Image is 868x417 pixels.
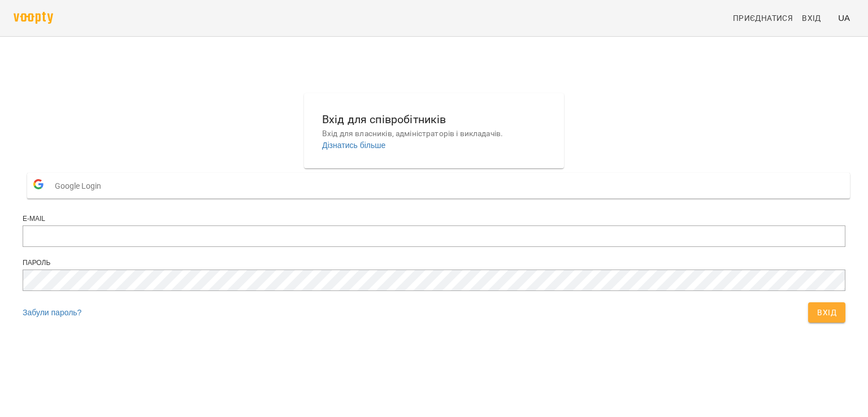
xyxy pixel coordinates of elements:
a: Дізнатись більше [322,141,385,150]
span: Приєднатися [733,11,793,25]
button: Вхід для співробітниківВхід для власників, адміністраторів і викладачів.Дізнатись більше [313,102,555,160]
span: UA [838,12,850,24]
span: Google Login [55,175,107,197]
span: Вхід [802,11,821,25]
button: UA [834,7,854,28]
h6: Вхід для співробітників [322,111,546,128]
p: Вхід для власників, адміністраторів і викладачів. [322,128,546,140]
a: Забули пароль? [23,308,81,317]
img: voopty.png [14,12,53,24]
button: Вхід [808,302,845,323]
div: E-mail [23,214,845,224]
a: Приєднатися [728,8,797,28]
span: Вхід [817,306,836,319]
a: Вхід [797,8,834,28]
button: Google Login [27,173,850,198]
div: Пароль [23,258,845,268]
